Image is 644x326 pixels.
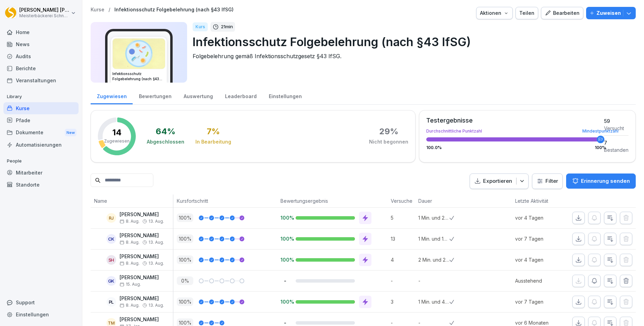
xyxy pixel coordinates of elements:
[595,146,606,150] div: 100 %
[418,256,449,263] p: 2 Min. und 21 Sek.
[3,91,79,102] p: Library
[391,298,415,305] p: 3
[3,26,79,38] a: Home
[3,139,79,151] a: Automatisierungen
[541,7,583,19] button: Bearbeiten
[219,87,263,104] a: Leaderboard
[515,256,563,263] p: vor 4 Tagen
[604,139,628,146] div: 7
[120,303,140,308] span: 8. Aug.
[3,179,79,191] a: Standorte
[120,212,164,218] p: [PERSON_NAME]
[104,138,130,144] p: Zugewiesen
[391,214,415,221] p: 5
[109,7,110,13] p: /
[177,276,193,285] p: 0 %
[177,197,273,204] p: Kursfortschritt
[221,23,233,30] p: 21 min
[3,74,79,86] a: Veranstaltungen
[120,254,164,260] p: [PERSON_NAME]
[112,71,165,82] h3: Infektionsschutz Folgebelehrung (nach §43 IfSG)
[91,7,104,13] a: Kurse
[120,296,164,302] p: [PERSON_NAME]
[3,102,79,114] a: Kurse
[147,138,184,145] div: Abgeschlossen
[391,277,415,284] p: -
[177,255,193,264] p: 100 %
[195,138,231,145] div: In Bearbeitung
[3,62,79,74] a: Berichte
[193,33,630,51] p: Infektionsschutz Folgebelehrung (nach §43 IfSG)
[532,174,562,189] button: Filter
[120,233,164,239] p: [PERSON_NAME]
[426,146,601,150] div: 100.0 %
[515,7,538,19] button: Teilen
[604,125,628,132] div: Versucht
[106,234,116,244] div: CK
[114,7,234,13] a: Infektionsschutz Folgebelehrung (nach §43 IfSG)
[280,197,384,204] p: Bewertungsergebnis
[106,276,116,286] div: GK
[65,129,76,137] div: New
[280,319,290,326] p: -
[604,146,628,154] div: Bestanden
[566,173,636,189] button: Erinnerung senden
[120,261,140,266] span: 8. Aug.
[19,7,70,13] p: [PERSON_NAME] [PERSON_NAME]
[106,297,116,307] div: PL
[426,117,601,124] div: Testergebnisse
[515,235,563,242] p: vor 7 Tagen
[3,38,79,50] a: News
[582,129,619,133] div: Mindestpunktzahl
[280,256,290,263] p: 100%
[515,298,563,305] p: vor 7 Tagen
[515,277,563,284] p: Ausstehend
[133,87,177,104] a: Bewertungen
[515,197,560,204] p: Letzte Aktivität
[391,197,411,204] p: Versuche
[480,9,509,17] div: Aktionen
[106,255,116,265] div: SH
[149,240,164,245] span: 13. Aug.
[120,282,141,287] span: 15. Aug.
[515,214,563,221] p: vor 4 Tagen
[3,114,79,126] a: Pfade
[418,197,446,204] p: Dauer
[91,87,133,104] a: Zugewiesen
[106,213,116,223] div: RJ
[94,197,170,204] p: Name
[177,87,219,104] a: Auswertung
[193,52,630,60] p: Folgebelehrung gemäß Infektionsschutzgesetz §43 IfSG.
[426,129,601,133] div: Durchschnittliche Punktzahl
[113,39,165,69] img: jtrrztwhurl1lt2nit6ma5t3.png
[3,167,79,179] a: Mitarbeiter
[280,298,290,305] p: 100%
[263,87,308,104] div: Einstellungen
[418,277,449,284] p: -
[120,219,140,224] span: 8. Aug.
[207,127,220,136] div: 7 %
[3,50,79,62] a: Audits
[369,138,408,145] div: Nicht begonnen
[418,214,449,221] p: 1 Min. und 23 Sek.
[112,128,122,137] p: 14
[545,9,580,17] div: Bearbeiten
[604,117,628,125] div: 59
[177,234,193,243] p: 100 %
[280,214,290,221] p: 100%
[3,308,79,320] div: Einstellungen
[149,219,164,224] span: 13. Aug.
